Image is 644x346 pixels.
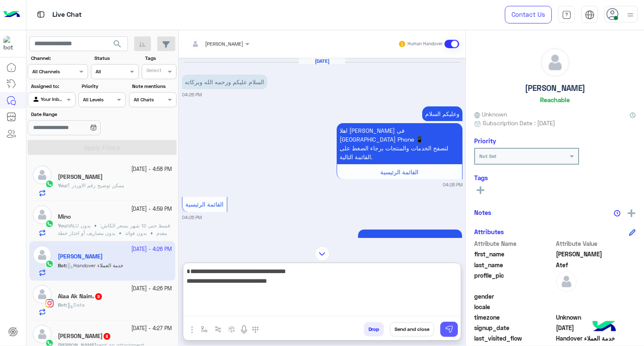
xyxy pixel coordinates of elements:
span: Ahmed [556,250,636,258]
img: WhatsApp [45,180,54,188]
h6: Attributes [474,228,504,235]
span: [PERSON_NAME] [205,41,243,47]
span: Subscription Date : [DATE] [483,119,555,127]
span: search [112,39,122,49]
label: Date Range [31,111,125,118]
img: send attachment [187,325,197,335]
img: send message [445,325,453,333]
small: Human Handover [408,41,443,47]
a: tab [558,6,575,23]
span: القائمة الرئيسية [380,168,418,176]
span: Unknown [556,313,636,322]
span: 8 [104,333,110,340]
span: ممكن توضيح رقم الاوردر ؟ [68,182,124,188]
img: Trigger scenario [215,326,221,333]
label: Priority [82,83,125,90]
div: Select [145,67,161,76]
p: 6/10/2025, 4:26 PM [422,106,462,121]
span: Attribute Value [556,239,636,248]
b: : [58,222,68,229]
span: Unknown [474,110,507,119]
span: gender [474,292,554,301]
img: defaultAdmin.png [33,165,52,184]
img: tab [585,10,595,20]
span: VALU قسط حتى 12 شهر بسعر الكاش: 🔹 بدون مقدم 🔹 بدون فوائد 🔹 بدون مصاريف أو اختار خطة التقسيط الممت... [58,222,170,251]
img: Instagram [45,299,54,307]
span: locale [474,302,554,311]
h6: Notes [474,209,491,216]
button: search [107,36,128,54]
h5: Ahmed Attalla [58,333,111,340]
img: tab [562,10,571,20]
img: 1403182699927242 [3,36,18,51]
span: signup_date [474,323,554,332]
span: Attribute Name [474,239,554,248]
span: Handover خدمة العملاء [556,334,636,343]
label: Status [94,54,138,62]
img: tab [36,9,46,20]
small: [DATE] - 4:59 PM [131,205,172,213]
small: 04:26 PM [443,181,462,188]
span: Bot [58,302,66,308]
img: notes [614,210,621,217]
img: defaultAdmin.png [33,325,52,343]
h5: Osama Abosleim [58,173,103,181]
h6: Priority [474,137,496,145]
span: القائمة الرئيسية [185,201,223,208]
span: profile_pic [474,271,554,290]
small: [DATE] - 4:27 PM [131,325,172,333]
img: defaultAdmin.png [541,48,569,77]
span: last_name [474,261,554,269]
img: select flow [201,326,208,333]
span: Data [67,302,85,308]
h5: Mino [58,213,71,220]
img: profile [625,10,636,20]
button: select flow [197,322,211,336]
span: null [556,302,636,311]
img: Logo [3,6,20,23]
img: defaultAdmin.png [33,205,52,224]
b: : [58,302,67,308]
button: create order [225,322,239,336]
span: null [556,292,636,301]
label: Tags [145,54,176,62]
p: Live Chat [52,9,82,21]
h6: [DATE] [299,58,345,64]
span: first_name [474,250,554,258]
span: You [58,222,66,229]
span: 9 [95,293,102,300]
p: 6/10/2025, 4:26 PM [337,123,462,164]
label: Assigned to: [31,83,74,90]
small: [DATE] - 4:26 PM [131,285,172,293]
img: add [628,209,635,217]
label: Note mentions [132,83,175,90]
button: Drop [364,322,384,336]
button: Send and close [390,322,434,336]
p: 6/10/2025, 4:26 PM [182,75,267,89]
img: scroll [315,246,330,261]
span: timezone [474,313,554,322]
button: Apply Filters [28,140,177,155]
img: make a call [252,326,259,333]
b: Not Set [479,153,496,159]
img: create order [229,326,235,333]
span: 2025-10-06T13:26:27.957Z [556,323,636,332]
small: [DATE] - 4:58 PM [131,165,172,173]
img: hulul-logo.png [589,312,619,342]
b: : [58,182,68,188]
img: send voice note [239,325,249,335]
button: Trigger scenario [211,322,225,336]
h5: [PERSON_NAME] [525,83,585,93]
label: Channel: [31,54,87,62]
a: Contact Us [505,6,552,23]
h6: Tags [474,174,636,181]
small: 04:26 PM [182,91,202,98]
img: defaultAdmin.png [33,285,52,304]
small: 04:26 PM [182,214,202,221]
span: last_visited_flow [474,334,554,343]
h5: Alaa Ak Naim. [58,293,103,300]
img: WhatsApp [45,219,54,228]
img: defaultAdmin.png [556,271,577,292]
span: Atef [556,261,636,269]
span: You [58,182,66,188]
